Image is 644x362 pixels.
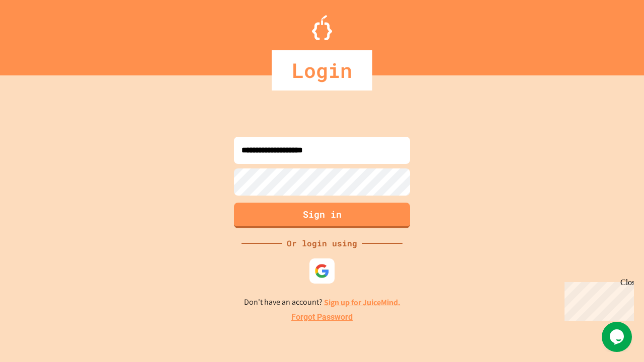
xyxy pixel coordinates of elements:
[324,297,400,308] a: Sign up for JuiceMind.
[314,263,330,279] img: google-icon.svg
[560,278,634,321] iframe: chat widget
[4,4,69,64] div: Chat with us now!Close
[602,322,634,352] iframe: chat widget
[272,50,372,90] div: Login
[312,15,332,40] img: Logo.svg
[282,237,362,249] div: Or login using
[291,311,353,323] a: Forgot Password
[234,203,410,228] button: Sign in
[244,296,400,309] p: Don't have an account?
